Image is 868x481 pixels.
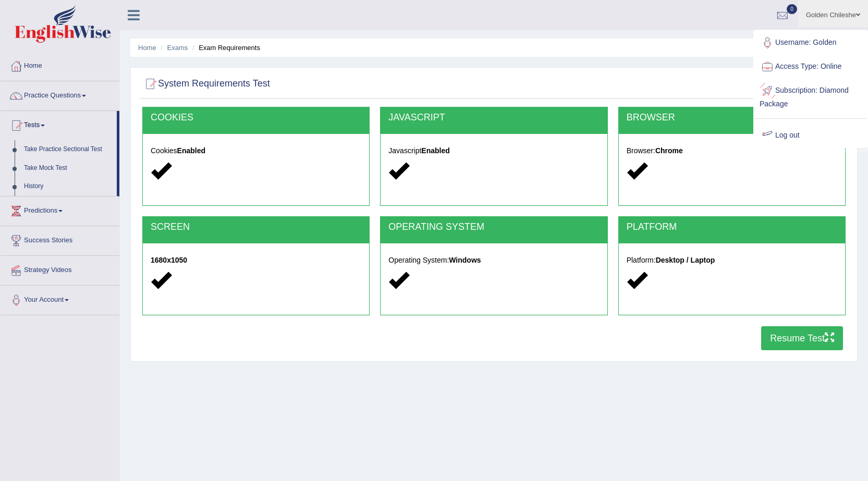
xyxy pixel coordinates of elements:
h5: Cookies [151,147,361,155]
a: Tests [1,111,117,137]
a: Log out [754,124,867,147]
h2: System Requirements Test [142,76,270,92]
button: Resume Test [761,326,843,350]
a: Success Stories [1,226,119,252]
strong: Windows [449,256,481,264]
a: Strategy Videos [1,256,119,282]
strong: Enabled [177,146,205,155]
strong: 1680x1050 [151,256,187,264]
a: Practice Questions [1,81,119,107]
h2: OPERATING SYSTEM [388,222,599,232]
a: Predictions [1,196,119,223]
h2: PLATFORM [627,222,837,232]
a: Exams [167,44,188,52]
a: History [19,177,117,196]
strong: Enabled [421,146,449,155]
strong: Chrome [655,146,683,155]
li: Exam Requirements [190,43,260,53]
a: Home [138,44,156,52]
a: Take Mock Test [19,159,117,178]
a: Subscription: Diamond Package [754,79,867,114]
a: Take Practice Sectional Test [19,140,117,159]
strong: Desktop / Laptop [656,256,715,264]
h5: Javascript [388,147,599,155]
h5: Operating System: [388,256,599,264]
h5: Browser: [627,147,837,155]
h2: SCREEN [151,222,361,232]
h2: COOKIES [151,113,361,123]
a: Username: Golden [754,31,867,55]
h2: BROWSER [627,113,837,123]
a: Access Type: Online [754,55,867,79]
a: Home [1,52,119,78]
a: Your Account [1,286,119,312]
h5: Platform: [627,256,837,264]
h2: JAVASCRIPT [388,113,599,123]
span: 0 [787,4,797,14]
